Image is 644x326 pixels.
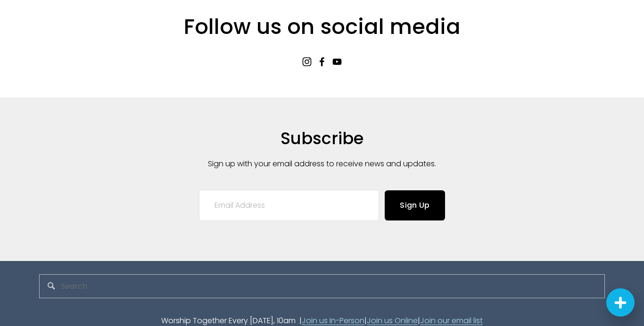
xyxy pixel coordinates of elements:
[39,274,605,298] input: Search
[302,57,312,66] a: Instagram
[199,190,379,221] input: Email Address
[39,13,605,41] h2: Follow us on social media
[142,157,503,171] p: Sign up with your email address to receive news and updates.
[142,127,503,150] h2: Subscribe
[400,200,429,211] span: Sign Up
[332,57,342,66] a: YouTube
[385,190,445,220] button: Sign Up
[317,57,327,66] a: Facebook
